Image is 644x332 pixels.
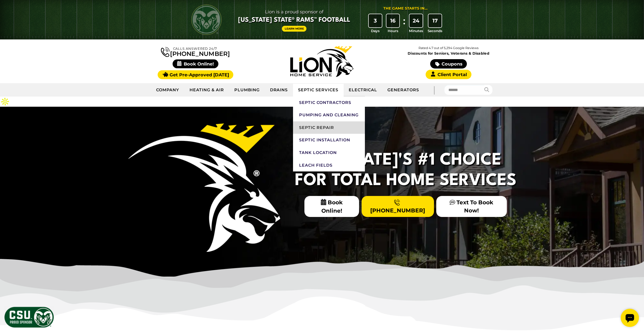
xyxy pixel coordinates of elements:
span: Hours [388,28,398,33]
div: 17 [428,14,442,27]
img: CSU Sponsor Badge [4,306,54,328]
a: Learn More [282,26,307,32]
span: [US_STATE] State® Rams™ Football [238,16,350,25]
a: Coupons [430,59,467,69]
h2: [US_STATE]'s #1 Choice For Total Home Services [292,150,520,191]
span: Book Online! [304,196,359,217]
a: Electrical [344,84,383,96]
a: Septic Installation [293,134,365,146]
a: Tank Location [293,146,365,159]
p: Rated 4.7 out of 5,294 Google Reviews [385,45,512,51]
a: Septic Services [293,84,343,96]
a: Septic Contractors [293,96,365,109]
a: [PHONE_NUMBER] [362,196,434,217]
div: Open chat widget [2,2,20,20]
a: Text To Book Now! [436,196,507,217]
a: Company [151,84,185,96]
span: Discounts for Seniors, Veterans & Disabled [386,52,511,55]
div: 16 [386,14,400,27]
div: | [424,83,444,97]
a: Client Portal [426,70,471,79]
a: Drains [265,84,293,96]
div: 24 [409,14,423,27]
div: 3 [369,14,382,27]
div: : [402,14,407,34]
span: Days [371,28,380,33]
a: Pumping and Cleaning [293,109,365,121]
a: Leach Fields [293,159,365,172]
a: Get Pre-Approved [DATE] [158,70,233,79]
a: Heating & Air [184,84,229,96]
img: CSU Rams logo [191,5,222,35]
span: Book Online! [173,59,218,68]
a: [PHONE_NUMBER] [161,46,230,57]
span: Minutes [409,28,423,33]
div: The Game Starts in... [383,6,428,11]
a: Plumbing [229,84,265,96]
img: Lion Home Service [290,46,354,77]
span: Lion is a proud sponsor of [238,8,350,16]
a: Septic Repair [293,121,365,134]
span: Seconds [428,28,442,33]
a: Generators [382,84,424,96]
